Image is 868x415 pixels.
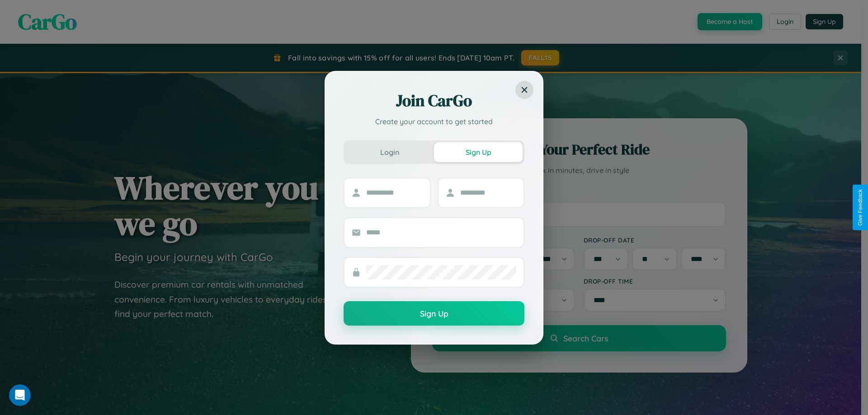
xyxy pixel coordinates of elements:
button: Login [345,142,434,162]
div: Give Feedback [857,189,863,226]
iframe: Intercom live chat [9,384,31,406]
h2: Join CarGo [344,90,524,112]
button: Sign Up [344,301,524,326]
button: Sign Up [434,142,523,162]
p: Create your account to get started [344,116,524,127]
